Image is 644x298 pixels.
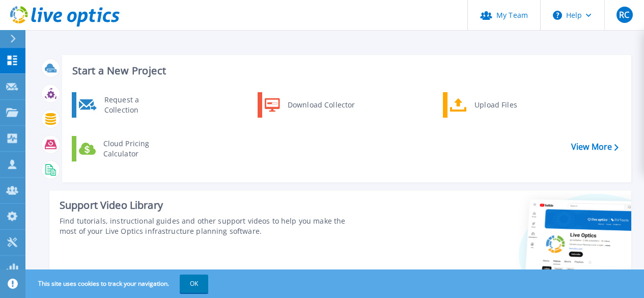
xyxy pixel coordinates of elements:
[469,95,545,115] div: Upload Files
[99,95,174,115] div: Request a Collection
[258,92,362,118] a: Download Collector
[443,92,547,118] a: Upload Files
[571,142,619,152] a: View More
[72,136,176,161] a: Cloud Pricing Calculator
[60,216,362,236] div: Find tutorials, instructional guides and other support videos to help you make the most of your L...
[180,275,208,293] button: OK
[60,199,362,212] div: Support Video Library
[98,139,174,159] div: Cloud Pricing Calculator
[72,65,618,76] h3: Start a New Project
[28,275,208,293] span: This site uses cookies to track your navigation.
[619,11,629,19] span: RC
[72,92,176,118] a: Request a Collection
[283,95,359,115] div: Download Collector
